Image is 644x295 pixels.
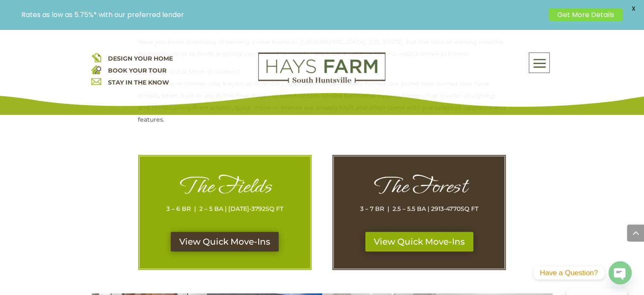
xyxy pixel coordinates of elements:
[460,205,478,213] span: SQ FT
[91,64,101,74] img: book your home tour
[258,77,385,85] a: hays farm homes huntsville development
[108,79,169,86] a: STAY IN THE KNOW
[108,55,172,62] a: DESIGN YOUR HOME
[21,11,545,19] p: Rates as low as 5.75%* with our preferred lender
[166,205,265,213] span: 3 – 6 BR | 2 – 5 BA | [DATE]-3792
[157,173,293,203] h1: The Fields
[171,232,279,251] a: View Quick Move-Ins
[91,53,101,62] img: design your home
[627,2,640,15] span: X
[365,232,473,251] a: View Quick Move-Ins
[549,9,623,21] a: Get More Details
[258,53,385,83] img: Logo
[265,205,283,213] span: SQ FT
[351,203,487,215] p: 3 – 7 BR | 2.5 – 5.5 BA | 2913-4770
[108,67,166,74] a: BOOK YOUR TOUR
[351,173,487,203] h1: The Forest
